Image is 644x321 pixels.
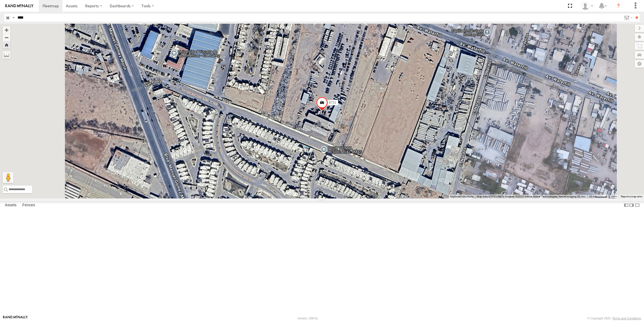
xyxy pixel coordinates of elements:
[622,14,633,22] label: Search Filter Options
[3,41,10,48] button: Zoom Home
[329,101,336,104] span: 8731
[450,195,473,198] button: Keyboard shortcuts
[3,172,13,183] button: Drag Pegman onto the map to open Street View
[3,51,10,59] label: Measure
[629,201,634,209] label: Dock Summary Table to the Right
[579,2,595,10] div: Roberto Garcia
[11,14,16,22] label: Search Query
[589,195,595,198] span: 20 m
[3,34,10,41] button: Zoom out
[611,196,617,198] a: Terms (opens in new tab)
[635,60,644,68] label: Map Settings
[2,201,19,209] label: Assets
[612,317,641,320] a: Terms and Conditions
[3,316,28,321] a: Visit our Website
[621,195,642,198] a: Report a map error
[587,317,641,320] div: © Copyright 2025 -
[477,195,586,198] span: Map data ©2025 INEGI Imagery ©2025 Airbus, Maxar Technologies, Vexcel Imaging US, Inc.
[624,201,629,209] label: Dock Summary Table to the Left
[587,195,608,198] button: Map Scale: 20 m per 39 pixels
[297,317,318,320] div: Version: 308.01
[635,201,640,209] label: Hide Summary Table
[3,26,10,34] button: Zoom in
[5,4,33,8] img: rand-logo.svg
[614,2,623,10] i: ?
[20,201,38,209] label: Fences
